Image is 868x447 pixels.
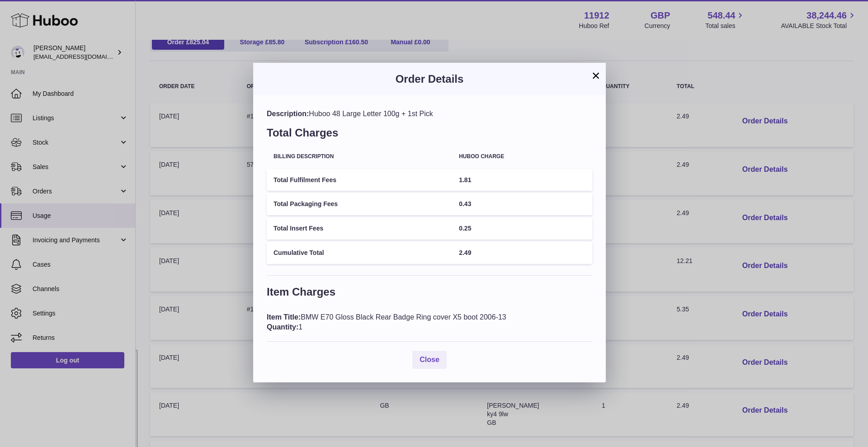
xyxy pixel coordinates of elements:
button: Close [412,351,447,369]
td: Total Insert Fees [267,217,452,240]
h3: Item Charges [267,285,592,304]
div: Huboo 48 Large Letter 100g + 1st Pick [267,109,592,119]
span: Close [420,356,439,363]
span: 2.49 [459,249,471,256]
span: 0.43 [459,200,471,207]
span: 0.25 [459,225,471,232]
th: Huboo charge [452,147,592,166]
td: Cumulative Total [267,242,452,264]
h3: Order Details [267,72,592,86]
td: Total Fulfilment Fees [267,169,452,191]
td: Total Packaging Fees [267,193,452,215]
span: Description: [267,110,309,118]
th: Billing Description [267,147,452,166]
button: × [590,70,601,81]
span: Item Title: [267,313,301,321]
span: Quantity: [267,323,298,331]
span: 1.81 [459,176,471,184]
h3: Total Charges [267,126,592,145]
div: BMW E70 Gloss Black Rear Badge Ring cover X5 boot 2006-13 1 [267,312,592,332]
